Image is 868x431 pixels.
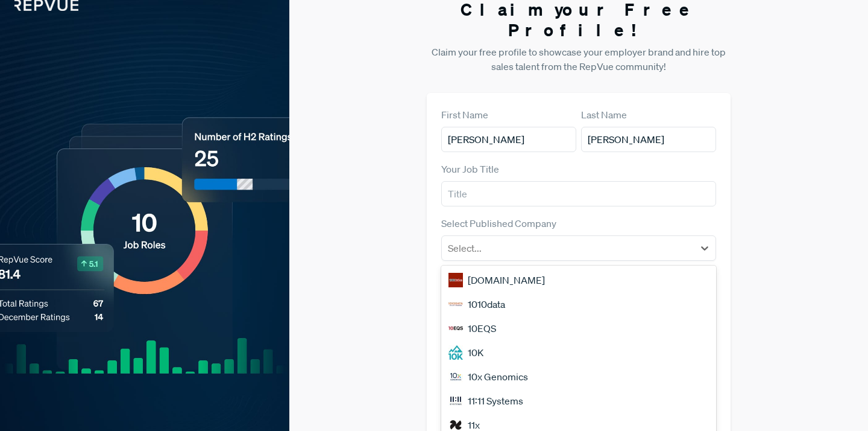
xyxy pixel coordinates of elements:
div: 1010data [441,292,716,316]
label: Last Name [581,107,627,122]
div: 11:11 Systems [441,389,716,413]
img: 1000Bulbs.com [448,273,463,287]
img: 10K [448,345,463,360]
div: 10EQS [441,316,716,340]
input: Last Name [581,127,716,152]
div: [DOMAIN_NAME] [441,268,716,292]
img: 1010data [448,297,463,311]
p: Claim your free profile to showcase your employer brand and hire top sales talent from the RepVue... [427,45,731,74]
div: 10x Genomics [441,365,716,389]
label: Your Job Title [441,162,499,176]
input: First Name [441,127,576,152]
img: 11:11 Systems [448,394,463,408]
label: First Name [441,107,488,122]
input: Title [441,181,716,206]
img: 10x Genomics [448,369,463,384]
label: Select Published Company [441,216,556,231]
div: 10K [441,340,716,365]
img: 10EQS [448,321,463,336]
